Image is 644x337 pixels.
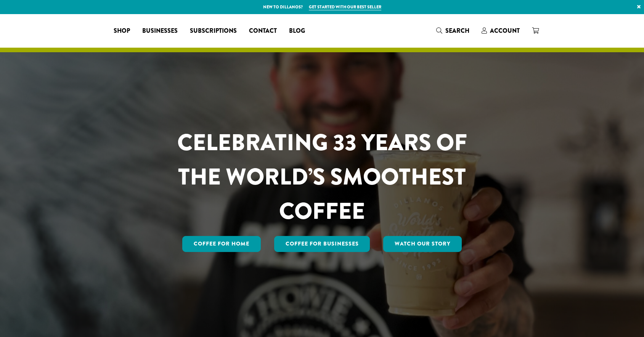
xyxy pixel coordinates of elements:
a: Watch Our Story [383,236,462,252]
a: Coffee For Businesses [274,236,370,252]
a: Search [430,24,475,37]
span: Search [445,26,469,35]
span: Businesses [142,26,178,36]
a: Coffee for Home [182,236,261,252]
span: Blog [289,26,305,36]
a: Shop [108,25,136,37]
span: Subscriptions [190,26,237,36]
span: Account [490,26,520,35]
a: Get started with our best seller [309,4,381,10]
span: Contact [249,26,277,36]
h1: CELEBRATING 33 YEARS OF THE WORLD’S SMOOTHEST COFFEE [155,125,490,228]
span: Shop [114,26,130,36]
